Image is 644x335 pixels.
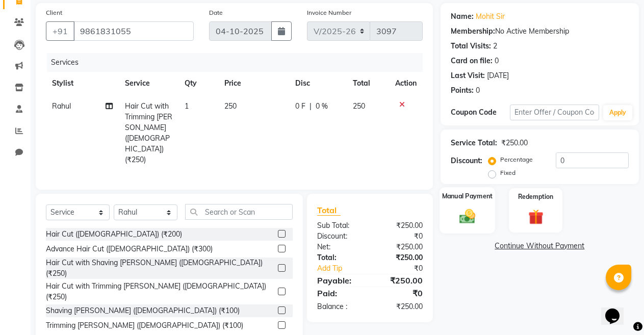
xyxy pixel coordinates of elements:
div: 2 [493,41,497,51]
div: Paid: [310,287,370,299]
span: 1 [185,101,189,111]
div: Payable: [310,274,370,287]
span: 0 F [295,101,305,112]
div: ₹250.00 [370,301,430,312]
div: Discount: [310,231,370,242]
span: 250 [353,101,365,111]
th: Disc [289,72,347,95]
div: Coupon Code [451,107,510,118]
label: Percentage [500,155,533,164]
div: Hair Cut with Shaving [PERSON_NAME] ([DEMOGRAPHIC_DATA]) (₹250) [46,257,274,279]
span: Total [317,205,341,216]
div: Advance Hair Cut ([DEMOGRAPHIC_DATA]) (₹300) [46,244,213,254]
div: Net: [310,242,370,252]
a: Mohit Sir [476,11,505,22]
div: ₹250.00 [370,274,430,287]
div: Sub Total: [310,220,370,231]
th: Total [347,72,389,95]
span: Rahul [52,101,71,111]
div: Total: [310,252,370,263]
div: Hair Cut ([DEMOGRAPHIC_DATA]) (₹200) [46,229,182,240]
label: Manual Payment [442,191,493,201]
div: ₹0 [370,287,430,299]
div: ₹250.00 [370,242,430,252]
span: 0 % [316,101,328,112]
button: Apply [603,105,632,120]
div: Points: [451,85,474,96]
div: No Active Membership [451,26,629,37]
div: Hair Cut with Trimming [PERSON_NAME] ([DEMOGRAPHIC_DATA]) (₹250) [46,281,274,302]
div: Last Visit: [451,70,485,81]
div: 0 [476,85,480,96]
label: Fixed [500,168,516,177]
div: Service Total: [451,138,497,148]
div: Balance : [310,301,370,312]
label: Date [209,8,223,17]
div: Services [47,53,430,72]
th: Stylist [46,72,119,95]
div: ₹250.00 [501,138,528,148]
th: Qty [178,72,218,95]
iframe: chat widget [601,294,634,325]
div: Membership: [451,26,495,37]
img: _gift.svg [524,208,549,226]
a: Continue Without Payment [443,241,637,251]
input: Search by Name/Mobile/Email/Code [73,21,194,41]
div: ₹0 [380,263,430,274]
img: _cash.svg [454,207,480,225]
input: Search or Scan [185,204,293,220]
div: Shaving [PERSON_NAME] ([DEMOGRAPHIC_DATA]) (₹100) [46,305,240,316]
span: Hair Cut with Trimming [PERSON_NAME] ([DEMOGRAPHIC_DATA]) (₹250) [125,101,172,164]
label: Client [46,8,62,17]
div: Name: [451,11,474,22]
div: ₹250.00 [370,252,430,263]
div: 0 [495,56,499,66]
input: Enter Offer / Coupon Code [510,105,599,120]
a: Add Tip [310,263,380,274]
span: | [310,101,312,112]
div: Discount: [451,156,482,166]
div: Card on file: [451,56,493,66]
th: Action [389,72,423,95]
div: [DATE] [487,70,509,81]
th: Service [119,72,178,95]
div: Trimming [PERSON_NAME] ([DEMOGRAPHIC_DATA]) (₹100) [46,320,243,331]
button: +91 [46,21,74,41]
span: 250 [224,101,237,111]
div: ₹0 [370,231,430,242]
label: Redemption [518,192,553,201]
th: Price [218,72,289,95]
label: Invoice Number [307,8,351,17]
div: ₹250.00 [370,220,430,231]
div: Total Visits: [451,41,491,51]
